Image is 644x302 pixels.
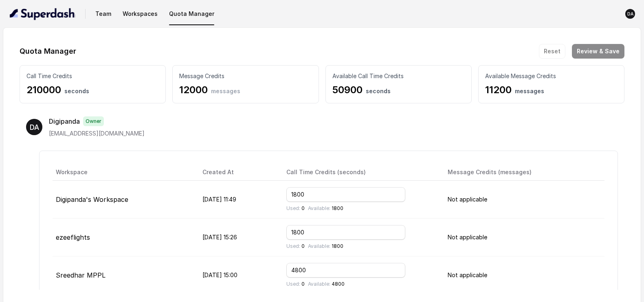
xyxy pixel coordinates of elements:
[441,164,604,181] th: Message Credits (messages)
[30,123,39,131] text: DA
[179,83,312,96] p: 12000
[448,195,601,204] p: Not applicable
[26,83,159,96] p: 210000
[627,11,634,17] text: DA
[119,7,161,21] button: Workspaces
[92,7,114,21] button: Team
[332,83,465,96] p: 50900
[83,116,104,126] span: Owner
[308,205,343,212] p: 1800
[485,72,618,80] p: Available Message Credits
[286,281,300,287] span: Used:
[308,205,330,211] span: Available:
[53,164,196,181] th: Workspace
[26,72,159,80] p: Call Time Credits
[10,7,75,20] img: light.svg
[196,181,280,219] td: [DATE] 11:49
[515,88,544,94] span: messages
[179,72,312,80] p: Message Credits
[280,164,441,181] th: Call Time Credits (seconds)
[56,232,189,242] p: ezeeflights
[308,281,345,287] p: 4800
[286,205,305,212] p: 0
[448,232,601,242] p: Not applicable
[56,270,189,280] p: Sreedhar MPPL
[286,243,300,249] span: Used:
[49,130,145,137] span: [EMAIL_ADDRESS][DOMAIN_NAME]
[49,116,80,126] p: Digipanda
[211,88,240,94] span: messages
[572,44,624,59] button: Review & Save
[166,7,218,21] button: Quota Manager
[286,243,305,249] p: 0
[539,44,565,59] button: Reset
[196,219,280,256] td: [DATE] 15:26
[286,205,300,211] span: Used:
[20,45,76,58] h1: Quota Manager
[64,88,89,94] span: seconds
[308,281,330,287] span: Available:
[366,88,391,94] span: seconds
[196,164,280,181] th: Created At
[308,243,330,249] span: Available:
[196,256,280,294] td: [DATE] 15:00
[308,243,343,249] p: 1800
[485,83,618,96] p: 11200
[332,72,465,80] p: Available Call Time Credits
[286,281,305,287] p: 0
[448,270,601,280] p: Not applicable
[56,195,189,204] p: Digipanda's Workspace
